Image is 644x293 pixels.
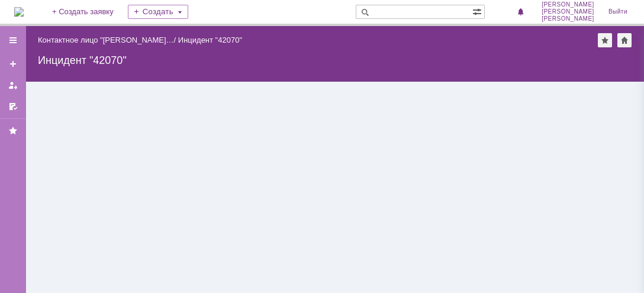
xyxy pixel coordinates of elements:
[178,36,242,44] div: Инцидент "42070"
[4,97,22,116] a: Мои согласования
[542,15,594,22] span: [PERSON_NAME]
[542,8,594,15] span: [PERSON_NAME]
[4,76,22,95] a: Мои заявки
[128,5,188,19] div: Создать
[38,36,178,44] div: /
[542,1,594,8] span: [PERSON_NAME]
[38,36,174,44] a: Контактное лицо "[PERSON_NAME]…
[4,54,22,73] a: Создать заявку
[472,5,484,17] span: Расширенный поиск
[14,7,24,17] img: logo
[14,7,24,17] a: Перейти на домашнюю страницу
[38,54,632,66] div: Инцидент "42070"
[598,33,612,47] div: Добавить в избранное
[617,33,632,47] div: Сделать домашней страницей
